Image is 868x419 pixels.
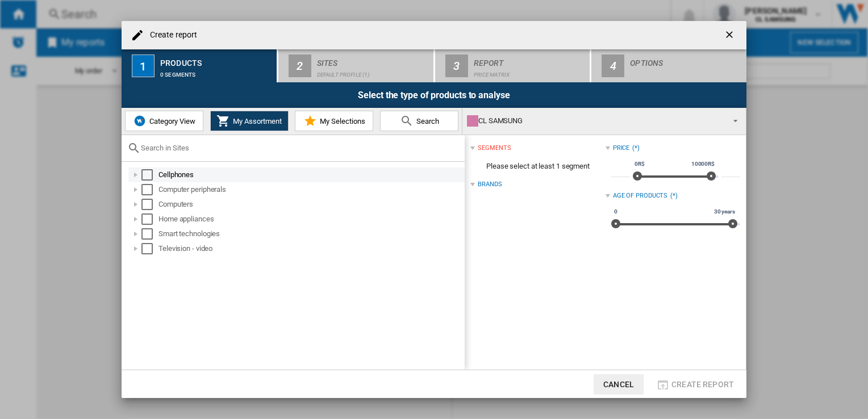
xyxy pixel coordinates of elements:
[380,111,458,131] button: Search
[613,144,630,153] div: Price
[719,24,742,47] button: getI18NText('BUTTONS.CLOSE_DIALOG')
[414,117,439,125] span: Search
[141,228,158,240] md-checkbox: Select
[671,380,734,389] span: Create report
[144,30,197,41] h4: Create report
[594,374,644,395] button: Cancel
[210,111,289,131] button: My Assortment
[591,49,746,82] button: 4 Options
[158,169,463,181] div: Cellphones
[158,184,463,195] div: Computer peripherals
[141,199,158,210] md-checkbox: Select
[295,111,373,131] button: My Selections
[141,169,158,181] md-checkbox: Select
[158,243,463,254] div: Television - video
[132,55,155,77] div: 1
[141,144,459,152] input: Search in Sites
[612,207,619,216] span: 0
[653,374,737,395] button: Create report
[633,160,646,169] span: 0R$
[435,49,591,82] button: 3 Report Price Matrix
[690,160,716,169] span: 10000R$
[474,66,586,78] div: Price Matrix
[613,191,668,200] div: Age of products
[602,55,624,77] div: 4
[474,54,586,66] div: Report
[712,207,737,216] span: 30 years
[141,243,158,254] md-checkbox: Select
[122,82,746,108] div: Select the type of products to analyse
[630,54,742,66] div: Options
[230,117,282,125] span: My Assortment
[317,66,429,78] div: Default profile (1)
[141,184,158,195] md-checkbox: Select
[160,54,272,66] div: Products
[160,66,272,78] div: 0 segments
[445,55,468,77] div: 3
[317,54,429,66] div: Sites
[141,213,158,225] md-checkbox: Select
[478,144,511,153] div: segments
[147,117,195,125] span: Category View
[724,29,737,43] ng-md-icon: getI18NText('BUTTONS.CLOSE_DIALOG')
[125,111,203,131] button: Category View
[289,55,311,77] div: 2
[470,156,605,177] span: Please select at least 1 segment
[158,199,463,210] div: Computers
[133,114,147,128] img: wiser-icon-blue.png
[158,213,463,225] div: Home appliances
[278,49,435,82] button: 2 Sites Default profile (1)
[467,113,723,129] div: CL SAMSUNG
[317,117,365,125] span: My Selections
[478,180,502,189] div: Brands
[122,49,278,82] button: 1 Products 0 segments
[158,228,463,240] div: Smart technologies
